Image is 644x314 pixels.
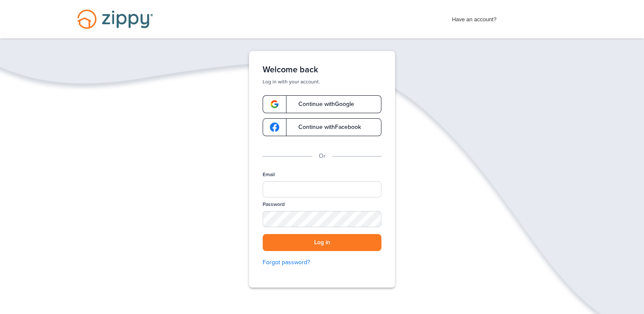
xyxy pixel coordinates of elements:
[270,100,279,109] img: google-logo
[270,123,279,132] img: google-logo
[263,78,381,85] p: Log in with your account.
[263,95,381,113] a: google-logoContinue withGoogle
[263,118,381,136] a: google-logoContinue withFacebook
[263,211,381,227] input: Password
[263,201,285,208] label: Password
[263,234,381,251] button: Log in
[263,65,381,75] h1: Welcome back
[290,124,361,130] span: Continue with Facebook
[319,151,326,161] p: Or
[290,101,354,107] span: Continue with Google
[263,171,275,178] label: Email
[263,258,381,267] a: Forgot password?
[452,11,497,24] span: Have an account?
[263,181,381,197] input: Email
